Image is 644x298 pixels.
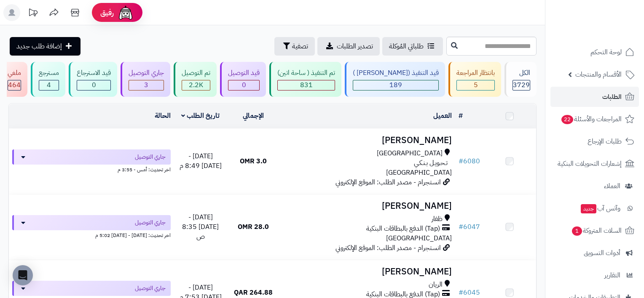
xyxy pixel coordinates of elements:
[8,68,21,78] div: ملغي
[459,156,463,166] span: #
[135,284,166,293] span: جاري التوصيل
[335,177,441,187] span: انستجرام - مصدر الطلب: الموقع الإلكتروني
[335,243,441,253] span: انستجرام - مصدر الطلب: الموقع الإلكتروني
[386,233,452,243] span: [GEOGRAPHIC_DATA]
[447,62,503,97] a: بانتظار المراجعة 5
[343,62,447,97] a: قيد التنفيذ ([PERSON_NAME] ) 189
[13,265,33,285] div: Open Intercom Messenger
[300,80,313,90] span: 831
[456,68,495,78] div: بانتظار المراجعة
[240,156,267,166] span: 3.0 OMR
[278,80,335,90] div: 831
[16,41,62,51] span: إضافة طلب جديد
[228,80,259,90] div: 0
[550,265,639,285] a: التقارير
[77,80,110,90] div: 0
[588,136,622,147] span: طلبات الإرجاع
[366,224,440,234] span: (Tap) الدفع بالبطاقات البنكية
[228,68,260,78] div: قيد التوصيل
[234,287,273,298] span: 264.88 QAR
[550,176,639,196] a: العملاء
[189,80,203,90] span: 2.2K
[317,37,380,56] a: تصدير الطلبات
[12,230,171,239] div: اخر تحديث: [DATE] - [DATE] 5:02 م
[242,80,246,90] span: 0
[382,37,443,56] a: طلباتي المُوكلة
[353,68,439,78] div: قيد التنفيذ ([PERSON_NAME] )
[550,42,639,62] a: لوحة التحكم
[474,80,478,90] span: 5
[550,154,639,174] a: إشعارات التحويلات البنكية
[8,80,21,90] span: 464
[135,218,166,227] span: جاري التوصيل
[47,80,51,90] span: 4
[218,62,268,97] a: قيد التوصيل 0
[459,222,480,232] a: #6047
[182,212,219,242] span: [DATE] - [DATE] 8:35 ص
[433,111,452,121] a: العميل
[182,80,210,90] div: 2233
[77,68,111,78] div: قيد الاسترجاع
[180,151,222,171] span: [DATE] - [DATE] 8:49 م
[550,198,639,218] a: وآتس آبجديد
[459,287,463,298] span: #
[587,24,636,41] img: logo-2.png
[119,62,172,97] a: جاري التوصيل 3
[550,243,639,263] a: أدوات التسويق
[561,113,622,125] span: المراجعات والأسئلة
[377,149,443,158] span: [GEOGRAPHIC_DATA]
[283,136,452,145] h3: [PERSON_NAME]
[12,165,171,173] div: اخر تحديث: أمس - 3:55 م
[268,62,343,97] a: تم التنفيذ ( ساحة اتين) 831
[100,8,114,18] span: رفيق
[277,68,335,78] div: تم التنفيذ ( ساحة اتين)
[513,68,530,78] div: الكل
[550,109,639,129] a: المراجعات والأسئلة22
[67,62,119,97] a: قيد الاسترجاع 0
[283,267,452,277] h3: [PERSON_NAME]
[459,111,463,121] a: #
[432,214,443,224] span: ظفار
[8,80,21,90] div: 464
[581,204,596,213] span: جديد
[584,247,620,259] span: أدوات التسويق
[429,280,443,290] span: الريان
[144,80,148,90] span: 3
[10,37,80,56] a: إضافة طلب جديد
[92,80,96,90] span: 0
[39,68,59,78] div: مسترجع
[561,115,573,124] span: 22
[575,69,622,80] span: الأقسام والمنتجات
[459,287,480,298] a: #6045
[389,41,424,51] span: طلباتي المُوكلة
[602,91,622,103] span: الطلبات
[353,80,438,90] div: 189
[172,62,218,97] a: تم التوصيل 2.2K
[129,68,164,78] div: جاري التوصيل
[243,111,264,121] a: الإجمالي
[292,41,308,51] span: تصفية
[604,180,620,192] span: العملاء
[274,37,315,56] button: تصفية
[558,158,622,170] span: إشعارات التحويلات البنكية
[459,222,463,232] span: #
[389,80,402,90] span: 189
[550,87,639,107] a: الطلبات
[117,4,134,21] img: ai-face.png
[181,111,220,121] a: تاريخ الطلب
[580,202,620,214] span: وآتس آب
[386,168,452,178] span: [GEOGRAPHIC_DATA]
[155,111,171,121] a: الحالة
[503,62,538,97] a: الكل3729
[238,222,269,232] span: 28.0 OMR
[135,153,166,161] span: جاري التوصيل
[414,158,448,168] span: تـحـويـل بـنـكـي
[571,225,622,237] span: السلات المتروكة
[29,62,67,97] a: مسترجع 4
[513,80,530,90] span: 3729
[337,41,373,51] span: تصدير الطلبات
[459,156,480,166] a: #6080
[182,68,210,78] div: تم التوصيل
[550,221,639,241] a: السلات المتروكة1
[22,4,43,23] a: تحديثات المنصة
